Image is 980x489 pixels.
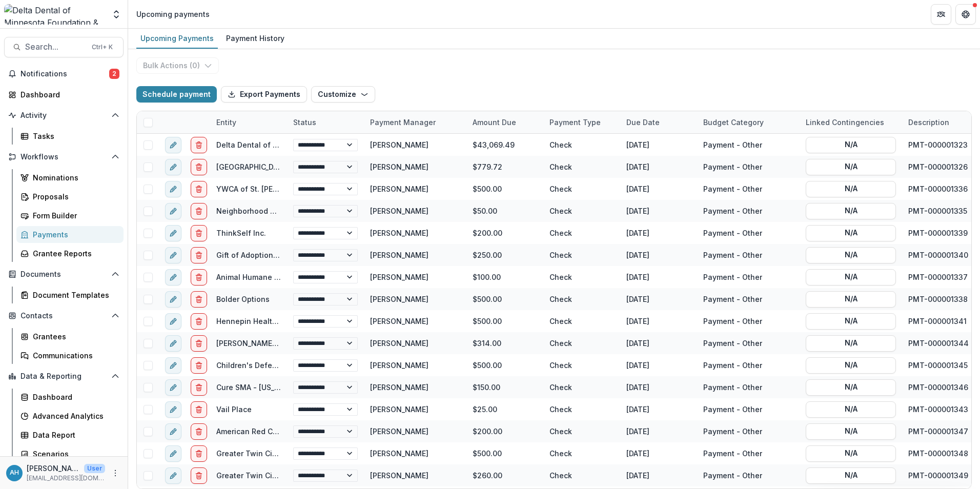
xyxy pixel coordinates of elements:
div: Payment - Other [703,161,762,172]
div: [PERSON_NAME] [370,250,428,260]
button: Notifications2 [4,66,124,82]
span: Documents [21,270,107,279]
span: 2 [109,69,119,79]
button: delete [191,291,207,308]
div: [DATE] [620,464,697,486]
div: Payment - Other [703,470,762,481]
button: delete [191,137,207,153]
button: Search... [4,37,124,57]
div: Check [543,442,620,464]
div: Budget Category [697,117,770,128]
span: Workflows [21,153,107,161]
div: [DATE] [620,156,697,178]
button: edit [165,335,181,352]
div: [PERSON_NAME] [370,338,428,349]
button: delete [191,247,207,263]
a: Document Templates [16,287,124,303]
a: Payments [16,226,124,243]
a: Data Report [16,426,124,443]
div: [PERSON_NAME] [370,161,428,172]
a: Dashboard [16,389,124,405]
div: Payment - Other [703,294,762,304]
div: Amount Due [466,111,543,133]
a: Vail Place [216,405,252,414]
div: PMT-000001335 [908,206,967,216]
button: Bulk Actions (0) [136,57,219,74]
div: Due Date [620,111,697,133]
a: Proposals [16,188,124,205]
a: Greater Twin Cities [GEOGRAPHIC_DATA] [216,449,360,458]
div: PMT-000001345 [908,360,968,371]
button: delete [191,357,207,374]
button: N/A [806,291,896,308]
button: edit [165,203,181,219]
div: $500.00 [466,354,543,376]
div: $50.00 [466,200,543,222]
div: PMT-000001338 [908,294,968,304]
button: Open Workflows [4,149,124,165]
div: Check [543,376,620,398]
div: $150.00 [466,376,543,398]
button: Schedule payment [136,86,217,103]
p: [PERSON_NAME] [27,463,80,474]
button: delete [191,203,207,219]
button: Open Activity [4,107,124,124]
a: Cure SMA - [US_STATE] Chapter [216,383,330,392]
div: [PERSON_NAME] [370,470,428,481]
div: Check [543,420,620,442]
p: [EMAIL_ADDRESS][DOMAIN_NAME] [27,474,105,483]
a: YWCA of St. [PERSON_NAME] [216,185,320,193]
div: Tasks [33,131,115,141]
div: Advanced Analytics [33,411,115,421]
div: [DATE] [620,266,697,288]
div: Payment Manager [364,117,442,128]
button: edit [165,445,181,462]
div: Document Templates [33,290,115,300]
div: Description [902,111,979,133]
div: PMT-000001343 [908,404,968,415]
button: edit [165,225,181,241]
div: Check [543,288,620,310]
div: Scenarios [33,449,115,459]
div: Check [543,244,620,266]
div: [PERSON_NAME] [370,360,428,371]
div: PMT-000001336 [908,184,968,194]
a: Communications [16,347,124,364]
div: $25.00 [466,398,543,420]
div: Form Builder [33,210,115,221]
a: Grantee Reports [16,245,124,262]
div: Check [543,222,620,244]
button: N/A [806,401,896,418]
div: Communications [33,350,115,361]
div: Dashboard [33,392,115,402]
button: edit [165,467,181,484]
a: Tasks [16,128,124,145]
div: PMT-000001341 [908,316,967,327]
div: Check [543,310,620,332]
div: $500.00 [466,310,543,332]
a: Advanced Analytics [16,407,124,424]
a: ThinkSelf Inc. [216,229,266,237]
div: Payment - Other [703,382,762,393]
div: [DATE] [620,398,697,420]
a: Grantees [16,328,124,345]
button: delete [191,401,207,418]
div: [PERSON_NAME] [370,294,428,304]
div: [PERSON_NAME] [370,139,428,150]
div: Payment - Other [703,426,762,437]
img: Delta Dental of Minnesota Foundation & Community Giving logo [4,4,105,25]
div: $250.00 [466,244,543,266]
div: Budget Category [697,111,800,133]
button: edit [165,247,181,263]
div: Payment History [222,31,289,46]
button: delete [191,269,207,286]
div: Payment Type [543,111,620,133]
button: edit [165,379,181,396]
div: PMT-000001344 [908,338,969,349]
div: Amount Due [466,117,522,128]
div: [PERSON_NAME] [370,228,428,238]
button: N/A [806,379,896,396]
button: N/A [806,313,896,330]
div: Check [543,332,620,354]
